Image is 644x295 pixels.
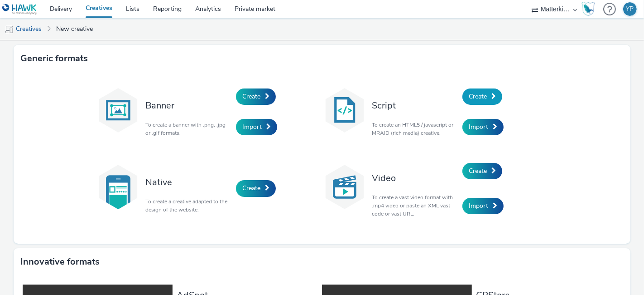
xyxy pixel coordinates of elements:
[372,99,458,112] h3: Script
[52,18,97,40] a: New creative
[469,123,488,131] span: Import
[469,92,487,101] span: Create
[236,119,277,135] a: Import
[2,4,37,15] img: undefined Logo
[322,88,367,133] img: code.svg
[145,197,231,214] p: To create a creative adapted to the design of the website.
[242,184,260,192] span: Create
[372,172,458,184] h3: Video
[372,121,458,137] p: To create an HTML5 / javascript or MRAID (rich media) creative.
[20,52,88,65] h3: Generic formats
[145,121,231,137] p: To create a banner with .png, .jpg or .gif formats.
[96,88,141,133] img: banner.svg
[96,164,141,210] img: native.svg
[582,2,595,16] img: Hawk Academy
[145,99,231,112] h3: Banner
[582,2,599,16] a: Hawk Academy
[462,163,502,179] a: Create
[242,123,262,131] span: Import
[20,255,100,269] h3: Innovative formats
[242,92,260,101] span: Create
[626,2,634,16] div: YP
[469,202,488,210] span: Import
[469,167,487,175] span: Create
[5,25,14,34] img: mobile
[236,180,276,197] a: Create
[462,198,504,214] a: Import
[322,164,367,210] img: video.svg
[145,176,231,188] h3: Native
[372,193,458,218] p: To create a vast video format with .mp4 video or paste an XML vast code or vast URL.
[236,88,276,105] a: Create
[462,88,502,105] a: Create
[462,119,504,135] a: Import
